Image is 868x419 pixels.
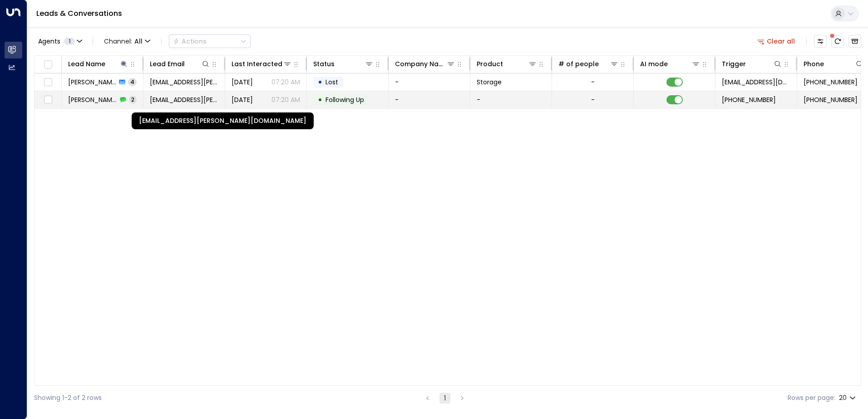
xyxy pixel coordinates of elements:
div: Last Interacted [232,58,292,69]
button: Customize [814,35,827,48]
span: +447946778219 [722,95,776,104]
p: 07:20 AM [271,78,300,87]
span: Toggle select row [42,77,54,88]
div: Actions [173,37,207,45]
span: 4 [128,78,137,86]
span: Jacob Kamara [68,78,116,87]
span: All [134,38,143,45]
td: - [470,91,552,108]
div: Lead Email [150,58,185,69]
label: Rows per page: [788,393,835,403]
span: 1 [64,38,75,45]
div: - [591,95,595,104]
button: Actions [169,34,251,48]
div: # of people [558,58,619,69]
span: Sep 06, 2025 [232,95,253,104]
button: Agents1 [34,35,85,48]
button: Archived Leads [848,35,861,48]
span: +447946778219 [804,78,858,87]
div: Showing 1-2 of 2 rows [34,393,102,403]
nav: pagination navigation [422,392,468,404]
button: Channel:All [100,35,154,48]
div: Company Name [395,58,455,69]
span: 2 [129,96,137,103]
div: 20 [839,391,858,404]
span: Toggle select row [42,94,54,106]
div: Last Interacted [232,58,282,69]
span: leads@space-station.co.uk [722,78,790,87]
div: Phone [804,58,864,69]
div: Company Name [395,58,446,69]
td: - [389,73,470,91]
a: Leads & Conversations [36,8,122,19]
span: Storage [477,78,502,87]
div: Lead Email [150,58,210,69]
span: Yesterday [232,78,253,87]
div: Product [477,58,537,69]
button: Clear all [754,35,799,48]
span: Following Up [325,95,364,104]
div: # of people [558,58,599,69]
div: - [591,78,595,87]
span: jacob.f.kamara@gmail.com [150,95,218,104]
span: Lost [325,78,338,87]
div: Lead Name [68,58,105,69]
span: Agents [38,38,60,44]
span: Channel: [100,35,154,48]
div: Product [477,58,503,69]
div: AI mode [640,58,668,69]
div: Lead Name [68,58,128,69]
span: +447946778219 [804,95,858,104]
div: Phone [804,58,824,69]
div: Trigger [722,58,746,69]
div: • [318,92,322,107]
span: jacob.f.kamara@gmail.com [150,78,218,87]
span: Toggle select all [42,59,54,70]
span: There are new threads available. Refresh the grid to view the latest updates. [831,35,844,48]
td: - [389,91,470,108]
div: Status [313,58,374,69]
div: Status [313,58,335,69]
span: Jacob Kamara [68,95,117,104]
div: [EMAIL_ADDRESS][PERSON_NAME][DOMAIN_NAME] [132,112,314,129]
div: Trigger [722,58,782,69]
button: page 1 [439,393,450,404]
p: 07:20 AM [271,95,300,104]
div: Button group with a nested menu [169,34,251,48]
div: • [318,74,322,90]
div: AI mode [640,58,700,69]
